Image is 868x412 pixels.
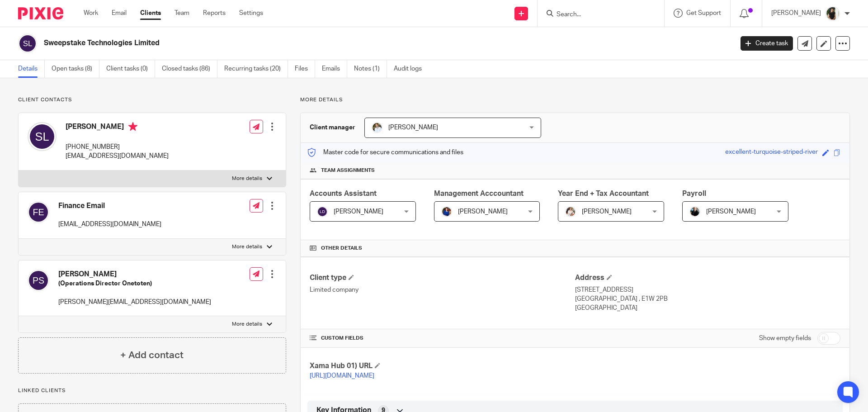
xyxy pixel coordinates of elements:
[203,9,226,18] a: Reports
[388,124,438,131] span: [PERSON_NAME]
[295,60,315,78] a: Files
[52,60,99,78] a: Open tasks (8)
[682,190,706,197] span: Payroll
[826,6,840,21] img: Janice%20Tang.jpeg
[28,201,49,223] img: svg%3E
[58,201,161,211] h4: Finance Email
[58,298,211,307] p: [PERSON_NAME][EMAIL_ADDRESS][DOMAIN_NAME]
[575,294,840,303] p: [GEOGRAPHIC_DATA] , E1W 2PB
[565,206,576,217] img: Kayleigh%20Henson.jpeg
[18,34,37,53] img: svg%3E
[686,10,721,16] span: Get Support
[725,147,818,158] div: excellent-turquoise-striped-river
[120,348,184,362] h4: + Add contact
[232,321,262,328] p: More details
[66,142,169,152] p: [PHONE_NUMBER]
[58,279,211,288] h5: (Operations Director Onetoten)
[300,96,850,104] p: More details
[310,273,575,283] h4: Client type
[759,334,811,343] label: Show empty fields
[175,9,189,18] a: Team
[575,273,840,283] h4: Address
[689,206,700,217] img: nicky-partington.jpg
[66,152,169,161] p: [EMAIL_ADDRESS][DOMAIN_NAME]
[232,175,262,182] p: More details
[84,9,98,18] a: Work
[232,243,262,251] p: More details
[334,208,383,215] span: [PERSON_NAME]
[58,220,161,229] p: [EMAIL_ADDRESS][DOMAIN_NAME]
[140,9,161,18] a: Clients
[224,60,288,78] a: Recurring tasks (20)
[239,9,263,18] a: Settings
[310,373,374,379] a: [URL][DOMAIN_NAME]
[162,60,217,78] a: Closed tasks (86)
[58,270,211,279] h4: [PERSON_NAME]
[372,122,382,133] img: sarah-royle.jpg
[322,60,347,78] a: Emails
[18,60,45,78] a: Details
[458,208,508,215] span: [PERSON_NAME]
[441,206,452,217] img: Nicole.jpeg
[354,60,387,78] a: Notes (1)
[128,122,137,131] i: Primary
[66,122,169,133] h4: [PERSON_NAME]
[310,361,575,371] h4: Xama Hub 01) URL
[434,190,524,197] span: Management Acccountant
[575,303,840,313] p: [GEOGRAPHIC_DATA]
[18,7,63,19] img: Pixie
[106,60,155,78] a: Client tasks (0)
[310,190,377,197] span: Accounts Assistant
[558,190,649,197] span: Year End + Tax Accountant
[310,335,575,342] h4: CUSTOM FIELDS
[28,122,57,151] img: svg%3E
[582,208,632,215] span: [PERSON_NAME]
[317,206,328,217] img: svg%3E
[741,36,793,51] a: Create task
[706,208,756,215] span: [PERSON_NAME]
[18,96,286,104] p: Client contacts
[112,9,127,18] a: Email
[321,167,375,174] span: Team assignments
[310,285,575,294] p: Limited company
[28,270,49,291] img: svg%3E
[310,123,355,132] h3: Client manager
[575,285,840,294] p: [STREET_ADDRESS]
[18,387,286,394] p: Linked clients
[307,148,463,157] p: Master code for secure communications and files
[394,60,429,78] a: Audit logs
[44,38,590,48] h2: Sweepstake Technologies Limited
[771,9,821,18] p: [PERSON_NAME]
[556,11,637,19] input: Search
[321,245,362,252] span: Other details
